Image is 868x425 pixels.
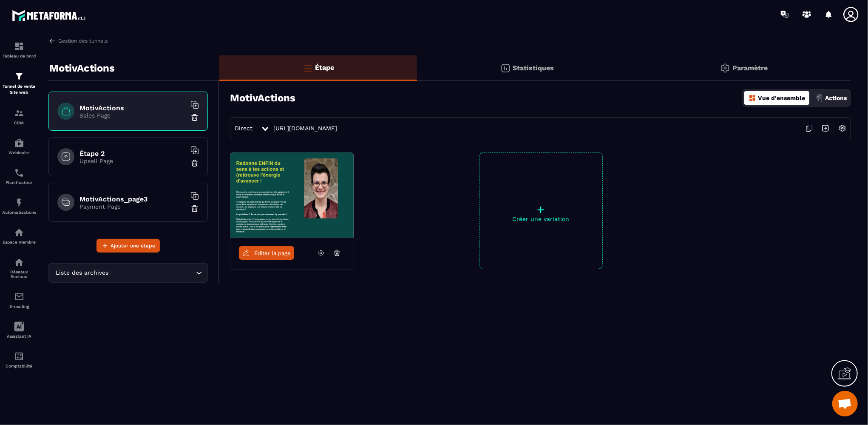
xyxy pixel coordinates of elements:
[513,64,554,72] p: Statistiques
[14,351,24,362] img: accountant
[14,198,24,208] img: automations
[825,95,847,101] p: Actions
[79,195,186,203] h6: MotivActions_page3
[12,8,88,23] img: logo
[79,158,186,164] p: Upsell Page
[190,113,199,122] img: trash
[14,138,24,148] img: automations
[816,94,823,102] img: actions.d6e523a2.png
[49,60,115,77] p: MotivActions
[720,63,730,73] img: setting-gr.5f69749f.svg
[832,391,858,416] div: Ouvrir le chat
[48,263,208,283] div: Search for option
[2,334,36,339] p: Assistant IA
[2,285,36,315] a: emailemailE-mailing
[2,121,36,125] p: CRM
[14,292,24,302] img: email
[2,315,36,345] a: Assistant IA
[749,94,756,102] img: dashboard-orange.40269519.svg
[48,37,56,45] img: arrow
[817,120,834,136] img: arrow-next.bcc2205e.svg
[732,64,768,72] p: Paramètre
[48,37,108,45] a: Gestion des tunnels
[2,304,36,309] p: E-mailing
[2,65,36,102] a: formationformationTunnel de vente Site web
[2,191,36,221] a: automationsautomationsAutomatisations
[2,221,36,251] a: automationsautomationsEspace membre
[235,125,252,132] span: Direct
[254,250,291,256] span: Éditer la page
[230,152,354,238] img: image
[79,149,186,158] h6: Étape 2
[230,92,295,104] h3: MotivActions
[2,35,36,65] a: formationformationTableau de bord
[111,241,155,250] span: Ajouter une étape
[273,125,337,132] a: [URL][DOMAIN_NAME]
[2,270,36,279] p: Réseaux Sociaux
[2,161,36,191] a: schedulerschedulerPlanificateur
[2,54,36,58] p: Tableau de bord
[14,227,24,238] img: automations
[111,268,194,278] input: Search for option
[2,251,36,285] a: social-networksocial-networkRéseaux Sociaux
[79,203,186,210] p: Payment Page
[79,104,186,112] h6: MotivActions
[190,204,199,213] img: trash
[480,215,602,222] p: Créer une variation
[14,71,24,81] img: formation
[2,102,36,132] a: formationformationCRM
[2,364,36,368] p: Comptabilité
[54,268,111,278] span: Liste des archives
[14,41,24,52] img: formation
[14,168,24,178] img: scheduler
[2,150,36,155] p: Webinaire
[2,83,36,95] p: Tunnel de vente Site web
[239,246,294,260] a: Éditer la page
[315,63,334,72] p: Étape
[480,204,602,215] p: +
[303,63,313,73] img: bars-o.4a397970.svg
[2,345,36,375] a: accountantaccountantComptabilité
[500,63,511,73] img: stats.20deebd0.svg
[2,210,36,215] p: Automatisations
[190,159,199,167] img: trash
[834,120,851,136] img: setting-w.858f3a88.svg
[2,180,36,185] p: Planificateur
[79,112,186,119] p: Sales Page
[14,108,24,118] img: formation
[96,239,160,253] button: Ajouter une étape
[758,95,805,101] p: Vue d'ensemble
[2,240,36,244] p: Espace membre
[2,132,36,161] a: automationsautomationsWebinaire
[14,257,24,267] img: social-network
